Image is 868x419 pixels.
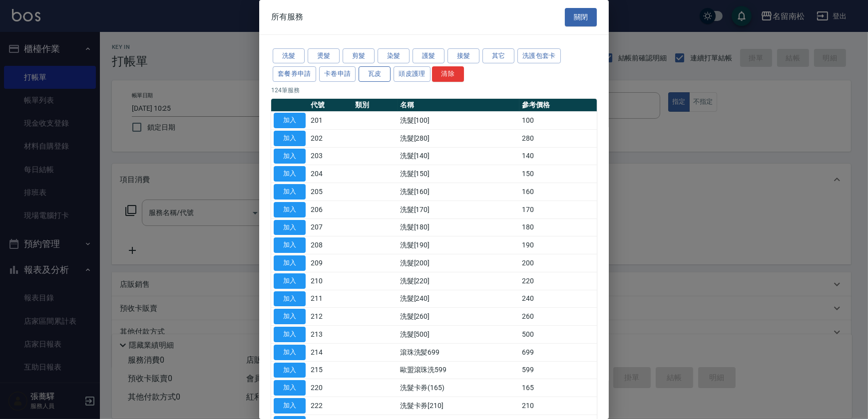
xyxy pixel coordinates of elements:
[273,48,305,64] button: 洗髮
[519,183,597,201] td: 160
[398,254,519,272] td: 洗髮[200]
[274,327,306,342] button: 加入
[308,183,353,201] td: 205
[271,12,303,22] span: 所有服務
[394,66,431,82] button: 頭皮護理
[398,343,519,361] td: 滾珠洗髪699
[308,236,353,254] td: 208
[271,86,597,95] p: 124 筆服務
[398,290,519,308] td: 洗髮[240]
[319,66,356,82] button: 卡卷申請
[398,129,519,147] td: 洗髮[280]
[447,48,479,64] button: 接髮
[519,272,597,290] td: 220
[519,236,597,254] td: 190
[398,361,519,379] td: 歐盟滾珠洗599
[398,112,519,130] td: 洗髮[100]
[274,166,306,182] button: 加入
[308,129,353,147] td: 202
[517,48,561,64] button: 洗護包套卡
[519,308,597,326] td: 260
[308,379,353,397] td: 220
[274,184,306,200] button: 加入
[398,326,519,344] td: 洗髮[500]
[398,165,519,183] td: 洗髮[150]
[308,254,353,272] td: 209
[398,379,519,397] td: 洗髮卡券(165)
[398,183,519,201] td: 洗髮[160]
[398,236,519,254] td: 洗髮[190]
[308,272,353,290] td: 210
[398,272,519,290] td: 洗髮[220]
[519,397,597,415] td: 210
[308,99,353,112] th: 代號
[274,220,306,235] button: 加入
[274,309,306,324] button: 加入
[519,201,597,218] td: 170
[308,48,340,64] button: 燙髮
[274,345,306,360] button: 加入
[519,290,597,308] td: 240
[308,326,353,344] td: 213
[308,397,353,415] td: 222
[274,291,306,307] button: 加入
[398,308,519,326] td: 洗髮[260]
[519,218,597,236] td: 180
[519,326,597,344] td: 500
[274,149,306,164] button: 加入
[378,48,410,64] button: 染髮
[519,165,597,183] td: 150
[413,48,444,64] button: 護髮
[398,201,519,218] td: 洗髮[170]
[482,48,514,64] button: 其它
[308,147,353,165] td: 203
[274,363,306,378] button: 加入
[274,273,306,289] button: 加入
[308,165,353,183] td: 204
[308,218,353,236] td: 207
[519,343,597,361] td: 699
[273,66,316,82] button: 套餐券申請
[308,290,353,308] td: 211
[274,131,306,146] button: 加入
[274,202,306,217] button: 加入
[274,398,306,414] button: 加入
[398,147,519,165] td: 洗髮[140]
[519,361,597,379] td: 599
[519,112,597,130] td: 100
[353,99,397,112] th: 類別
[359,66,391,82] button: 瓦皮
[519,254,597,272] td: 200
[308,308,353,326] td: 212
[398,397,519,415] td: 洗髮卡券[210]
[274,237,306,253] button: 加入
[519,147,597,165] td: 140
[274,380,306,396] button: 加入
[343,48,375,64] button: 剪髮
[519,129,597,147] td: 280
[308,343,353,361] td: 214
[519,99,597,112] th: 參考價格
[274,255,306,271] button: 加入
[274,113,306,128] button: 加入
[308,112,353,130] td: 201
[308,361,353,379] td: 215
[519,379,597,397] td: 165
[398,218,519,236] td: 洗髮[180]
[308,201,353,218] td: 206
[398,99,519,112] th: 名稱
[565,8,597,26] button: 關閉
[432,66,464,82] button: 清除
